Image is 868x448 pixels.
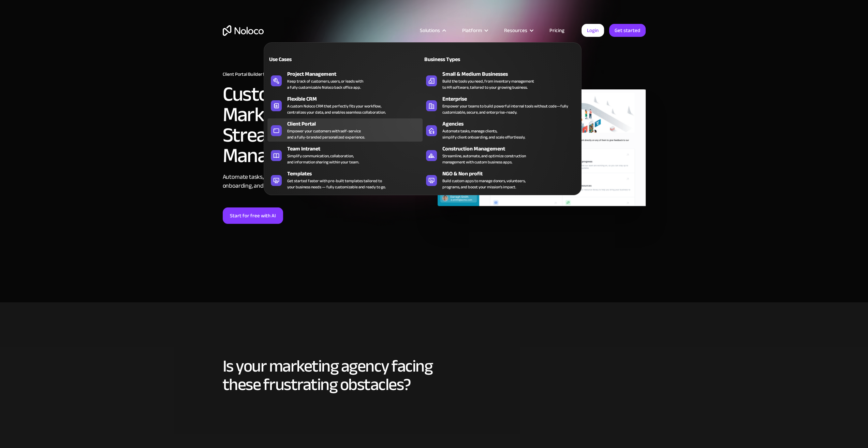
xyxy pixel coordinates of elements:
a: Client PortalEmpower your customers with self-serviceand a fully-branded personalized experience. [267,118,423,142]
div: Construction Management [442,145,581,153]
a: Use Cases [267,51,423,67]
div: Empower your customers with self-service and a fully-branded personalized experience. [287,128,365,140]
div: Platform [462,26,482,35]
a: Flexible CRMA custom Noloco CRM that perfectly fits your workflow,centralizes your data, and enab... [267,93,423,117]
div: Agencies [442,120,581,128]
a: home [223,25,264,36]
a: Pricing [541,26,573,35]
div: Solutions [411,26,454,35]
a: EnterpriseEmpower your teams to build powerful internal tools without code—fully customizable, se... [423,93,578,117]
div: A custom Noloco CRM that perfectly fits your workflow, centralizes your data, and enables seamles... [287,103,386,115]
a: Project ManagementKeep track of customers, users, or leads witha fully customizable Noloco back o... [267,69,423,92]
div: Keep track of customers, users, or leads with a fully customizable Noloco back office app. [287,78,363,90]
h2: Is your marketing agency facing these frustrating obstacles? [223,357,646,394]
a: Construction ManagementStreamline, automate, and optimize constructionmanagement with custom busi... [423,143,578,167]
div: NGO & Non profit [442,170,581,178]
div: Get started faster with pre-built templates tailored to your business needs — fully customizable ... [287,178,386,190]
h1: Client Portal Builder for Marketing Agencies [223,72,431,77]
a: Business Types [423,51,578,67]
div: Project Management [287,70,426,78]
div: Small & Medium Businesses [442,70,581,78]
a: AgenciesAutomate tasks, manage clients,simplify client onboarding, and scale effortlessly. [423,118,578,142]
a: NGO & Non profitBuild custom apps to manage donors, volunteers,programs, and boost your mission’s... [423,168,578,191]
div: Empower your teams to build powerful internal tools without code—fully customizable, secure, and ... [442,103,574,115]
div: Templates [287,170,426,178]
div: Platform [454,26,496,35]
a: TemplatesGet started faster with pre-built templates tailored toyour business needs — fully custo... [267,168,423,191]
div: Team Intranet [287,145,426,153]
a: Small & Medium BusinessesBuild the tools you need, from inventory managementto HR software, tailo... [423,69,578,92]
h2: Custom Client Portal for Marketing Agencies to Streamline Project Management [223,84,431,166]
div: Resources [504,26,527,35]
a: Start for free with AI [223,207,283,224]
div: Flexible CRM [287,95,426,103]
a: Team IntranetSimplify communication, collaboration,and information sharing within your team. [267,143,423,167]
nav: Solutions [264,33,582,195]
div: Business Types [423,55,497,63]
a: Get started [609,24,646,37]
div: Solutions [420,26,440,35]
a: Login [582,24,604,37]
div: Client Portal [287,120,426,128]
div: Automate tasks, manage clients, simplify client onboarding, and scale effortlessly. [442,128,525,140]
div: Resources [496,26,541,35]
div: Use Cases [267,55,342,63]
div: Streamline, automate, and optimize construction management with custom business apps. [442,153,526,165]
div: Build the tools you need, from inventory management to HR software, tailored to your growing busi... [442,78,534,90]
div: Simplify communication, collaboration, and information sharing within your team. [287,153,359,165]
div: Build custom apps to manage donors, volunteers, programs, and boost your mission’s impact. [442,178,526,190]
div: Automate tasks, manage clients, simplify client onboarding, and scale effortlessly. [223,173,431,190]
div: Enterprise [442,95,581,103]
